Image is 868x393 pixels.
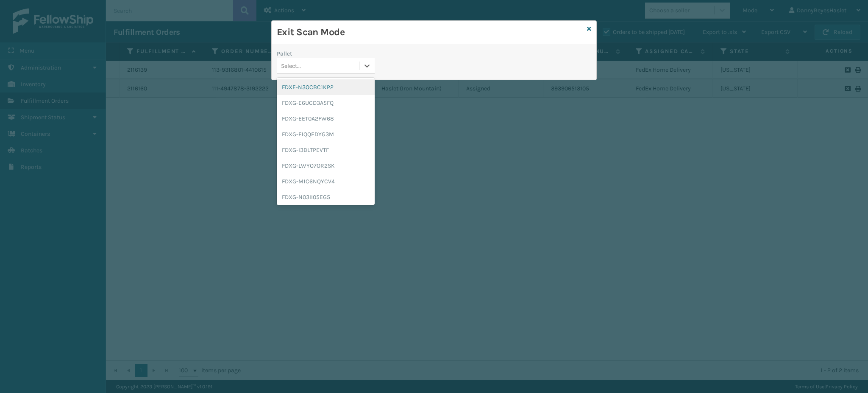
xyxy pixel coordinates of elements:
[277,79,375,95] div: FDXE-N3OCBC1KP2
[277,142,375,158] div: FDXG-I3BLTPEVTF
[277,95,375,111] div: FDXG-E6UCD3A5FQ
[281,62,301,70] div: Select...
[277,26,584,39] h3: Exit Scan Mode
[277,49,292,58] label: Pallet
[277,158,375,174] div: FDXG-LWYO7OR2SK
[277,126,375,142] div: FDXG-F1QQEDYG3M
[277,189,375,205] div: FDXG-N03II05EG5
[277,174,375,189] div: FDXG-M1C6NQYCV4
[277,111,375,126] div: FDXG-EET0A2FW68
